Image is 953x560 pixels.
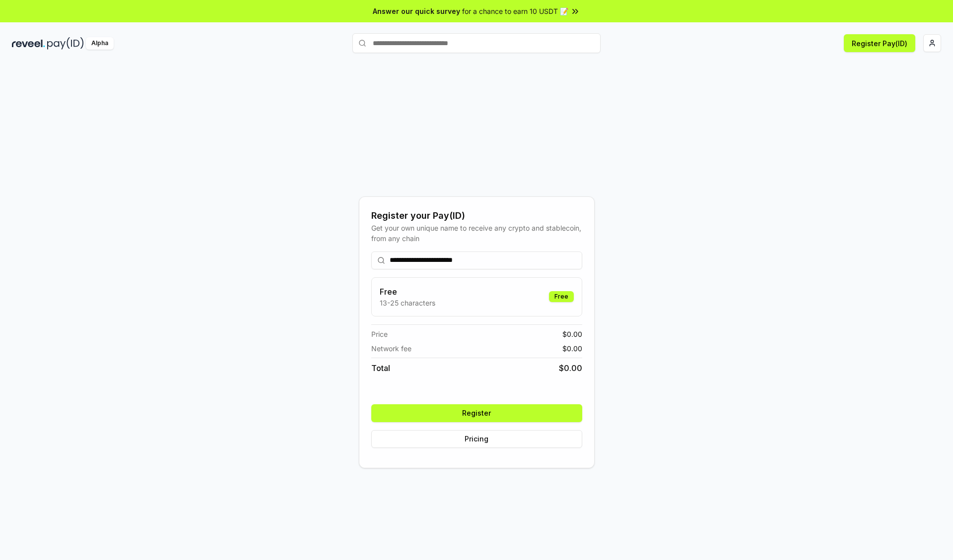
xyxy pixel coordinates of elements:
[562,329,582,339] span: $ 0.00
[12,37,45,50] img: reveel_dark
[373,6,460,16] span: Answer our quick survey
[371,362,390,374] span: Total
[371,430,582,448] button: Pricing
[371,343,411,354] span: Network fee
[371,209,582,223] div: Register your Pay(ID)
[844,34,915,52] button: Register Pay(ID)
[371,404,582,422] button: Register
[380,286,435,298] h3: Free
[371,223,582,244] div: Get your own unique name to receive any crypto and stablecoin, from any chain
[86,37,114,50] div: Alpha
[462,6,568,16] span: for a chance to earn 10 USDT 📝
[549,291,574,302] div: Free
[380,298,435,308] p: 13-25 characters
[371,329,388,339] span: Price
[559,362,582,374] span: $ 0.00
[47,37,84,50] img: pay_id
[562,343,582,354] span: $ 0.00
